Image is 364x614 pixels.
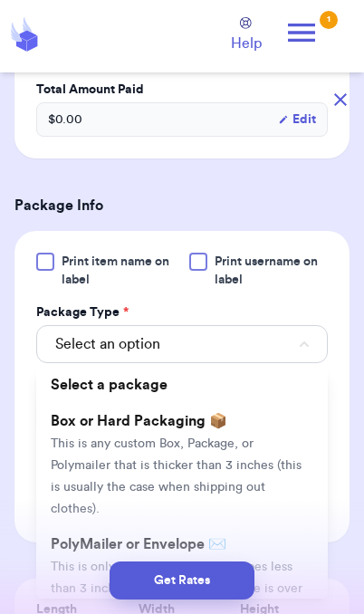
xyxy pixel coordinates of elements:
[51,414,227,428] span: Box or Hard Packaging 📦
[36,303,129,321] label: Package Type
[51,437,302,515] span: This is any custom Box, Package, or Polymailer that is thicker than 3 inches (this is usually the...
[36,325,328,363] button: Select an option
[51,537,226,552] span: PolyMailer or Envelope ✉️
[62,253,178,289] span: Print item name on label
[14,195,350,216] h3: Package Info
[231,33,262,54] span: Help
[278,110,316,129] button: Edit
[36,81,328,99] label: Total Amount Paid
[51,378,168,392] span: Select a package
[231,17,262,54] a: Help
[48,110,82,129] span: $ 0.00
[55,333,160,355] span: Select an option
[215,253,328,289] span: Print username on label
[320,11,338,29] div: 1
[110,561,254,600] button: Get Rates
